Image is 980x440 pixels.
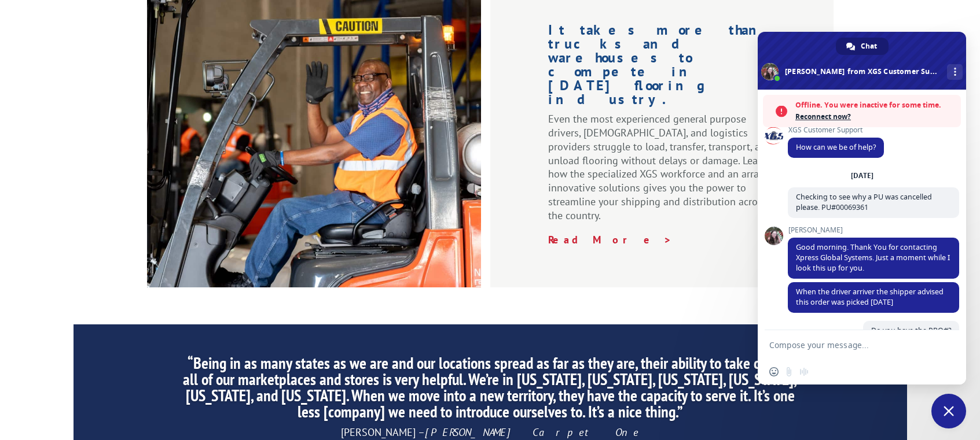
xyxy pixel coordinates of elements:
span: Offline. You were inactive for some time. [795,99,955,111]
div: Chat [836,38,889,55]
span: Good morning. Thank You for contacting Xpress Global Systems. Just a moment while I look this up ... [796,242,950,273]
span: How can we be of help? [796,142,876,152]
span: Chat [861,38,877,55]
em: [PERSON_NAME] Carpet One [425,426,639,439]
h2: “Being in as many states as we are and our locations spread as far as they are, their ability to ... [182,355,798,426]
div: [DATE] [851,172,873,179]
span: XGS Customer Support [788,126,884,134]
span: When the driver arriver the shipper advised this order was picked [DATE] [796,287,944,307]
div: More channels [947,64,963,80]
span: Checking to see why a PU was cancelled please. PU#00069361 [796,192,932,212]
textarea: Compose your message... [769,340,929,350]
span: Do you have the PRO#? [871,326,951,335]
h1: It takes more than trucks and warehouses to compete in [DATE] flooring industry. [548,23,776,112]
div: Close chat [931,394,966,428]
a: Read More > [548,233,672,246]
span: [PERSON_NAME] [788,226,959,234]
span: Reconnect now? [795,111,955,123]
span: [PERSON_NAME] – [341,426,639,439]
span: Insert an emoji [769,367,779,376]
p: Even the most experienced general purpose drivers, [DEMOGRAPHIC_DATA], and logistics providers st... [548,112,776,232]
